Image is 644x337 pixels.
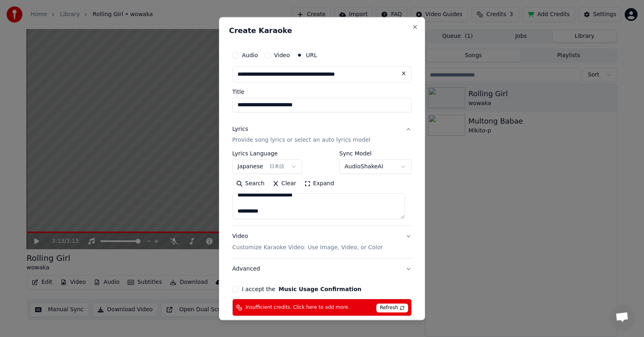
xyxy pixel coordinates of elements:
button: Search [232,178,268,190]
button: Advanced [232,259,412,280]
span: Insufficient credits. Click here to add more. [246,304,350,311]
p: Customize Karaoke Video: Use Image, Video, or Color [232,244,383,252]
label: Title [232,89,412,95]
label: Video [274,52,290,58]
button: VideoCustomize Karaoke Video: Use Image, Video, or Color [232,226,412,258]
h2: Create Karaoke [229,27,415,34]
p: Provide song lyrics or select an auto lyrics model [232,136,370,145]
button: I accept the [279,287,361,292]
label: Lyrics Language [232,151,302,157]
button: LyricsProvide song lyrics or select an auto lyrics model [232,119,412,151]
div: LyricsProvide song lyrics or select an auto lyrics model [232,151,412,226]
button: Clear [268,178,300,190]
label: Sync Model [339,151,412,157]
div: Lyrics [232,125,248,133]
label: Audio [242,52,258,58]
label: I accept the [242,287,361,292]
label: URL [306,52,317,58]
button: Expand [300,178,338,190]
span: Refresh [376,304,408,313]
div: Video [232,233,383,252]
